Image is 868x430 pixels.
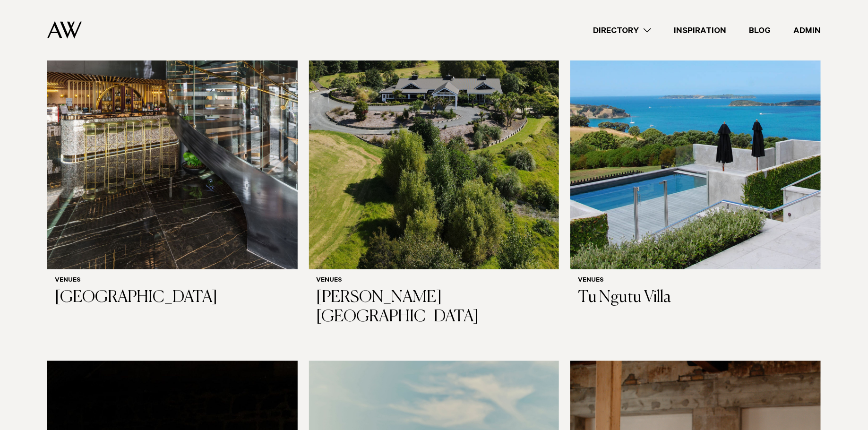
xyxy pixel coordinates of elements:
a: Admin [782,24,832,37]
h3: [GEOGRAPHIC_DATA] [55,288,290,308]
a: Blog [738,24,782,37]
h3: [PERSON_NAME][GEOGRAPHIC_DATA] [317,288,552,327]
a: Directory [582,24,662,37]
a: Inspiration [662,24,738,37]
img: Auckland Weddings Logo [47,21,82,39]
h6: Venues [317,277,552,285]
h6: Venues [578,277,813,285]
h3: Tu Ngutu Villa [578,288,813,308]
h6: Venues [55,277,290,285]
